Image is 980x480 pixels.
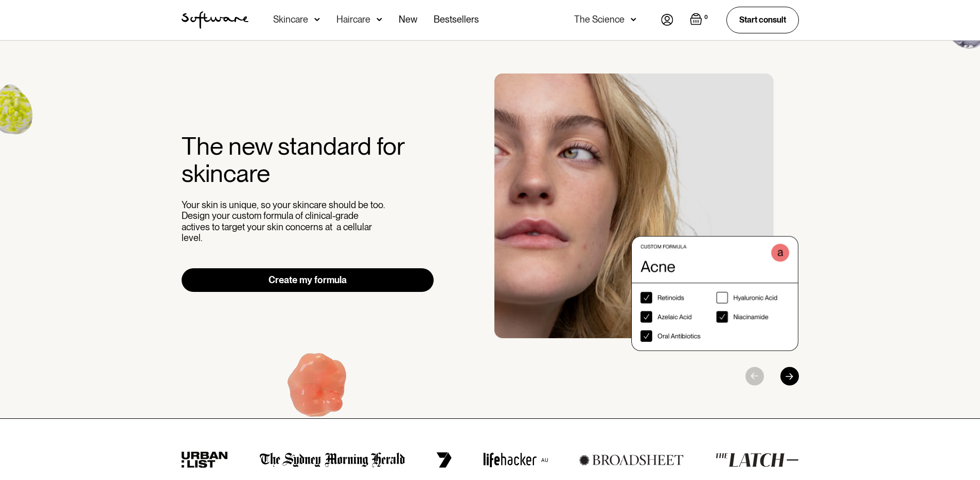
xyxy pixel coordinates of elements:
img: arrow down [631,14,636,25]
a: home [182,11,248,29]
img: the latch logo [715,453,798,467]
div: Haircare [336,14,370,25]
img: Software Logo [182,11,248,29]
div: Next slide [780,367,799,385]
p: Your skin is unique, so your skincare should be too. Design your custom formula of clinical-grade... [182,199,387,244]
a: Open empty cart [690,13,710,27]
div: Skincare [273,14,308,25]
div: The Science [574,14,625,25]
div: 1 / 3 [494,73,799,351]
img: arrow down [314,14,320,25]
img: urban list logo [182,452,228,468]
img: Hydroquinone (skin lightening agent) [255,327,383,453]
img: lifehacker logo [483,452,548,468]
img: arrow down [377,14,382,25]
a: Start consult [726,7,799,33]
img: the Sydney morning herald logo [260,452,405,468]
h2: The new standard for skincare [182,133,434,187]
img: broadsheet logo [579,454,684,466]
a: Create my formula [182,268,434,292]
div: 0 [702,13,710,22]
